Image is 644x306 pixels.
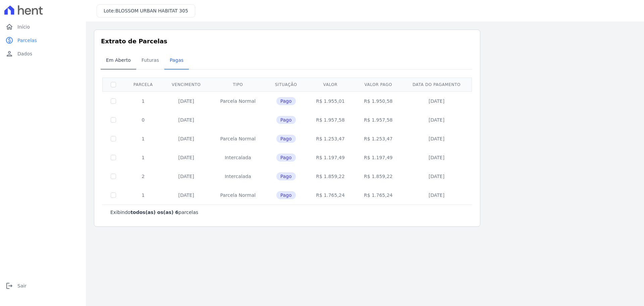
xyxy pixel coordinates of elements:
[138,53,163,67] span: Futuras
[5,282,13,290] i: logout
[124,78,162,91] th: Parcela
[354,111,402,129] td: R$ 1.957,58
[124,186,162,205] td: 1
[5,23,13,31] i: home
[354,148,402,167] td: R$ 1.197,49
[354,129,402,148] td: R$ 1.253,47
[3,20,83,34] a: homeInício
[17,24,30,30] span: Início
[162,91,210,111] td: [DATE]
[402,148,471,167] td: [DATE]
[3,279,83,293] a: logoutSair
[276,97,296,105] span: Pago
[210,129,266,148] td: Parcela Normal
[307,186,355,205] td: R$ 1.765,24
[162,111,210,129] td: [DATE]
[162,129,210,148] td: [DATE]
[101,37,473,46] h3: Extrato de Parcelas
[136,52,164,70] a: Futuras
[162,78,210,91] th: Vencimento
[124,91,162,111] td: 1
[266,78,307,91] th: Situação
[354,186,402,205] td: R$ 1.765,24
[276,191,296,199] span: Pago
[210,186,266,205] td: Parcela Normal
[124,167,162,186] td: 2
[276,172,296,180] span: Pago
[354,78,402,91] th: Valor pago
[111,174,116,179] input: Só é possível selecionar pagamentos em aberto
[276,154,296,162] span: Pago
[162,186,210,205] td: [DATE]
[17,50,32,57] span: Dados
[111,155,116,160] input: Só é possível selecionar pagamentos em aberto
[402,78,471,91] th: Data do pagamento
[130,210,178,215] b: todos(as) os(as) 6
[111,192,116,198] input: Só é possível selecionar pagamentos em aberto
[276,135,296,143] span: Pago
[102,53,135,67] span: Em Aberto
[164,52,189,70] a: Pagas
[115,8,188,13] span: BLOSSOM URBAN HABITAT 305
[276,116,296,124] span: Pago
[110,209,198,216] p: Exibindo parcelas
[5,50,13,58] i: person
[402,186,471,205] td: [DATE]
[210,91,266,111] td: Parcela Normal
[104,7,188,14] h3: Lote:
[17,37,37,44] span: Parcelas
[124,148,162,167] td: 1
[3,34,83,47] a: paidParcelas
[124,129,162,148] td: 1
[402,167,471,186] td: [DATE]
[124,111,162,129] td: 0
[307,148,355,167] td: R$ 1.197,49
[111,117,116,123] input: Só é possível selecionar pagamentos em aberto
[210,148,266,167] td: Intercalada
[402,91,471,111] td: [DATE]
[3,47,83,60] a: personDados
[210,167,266,186] td: Intercalada
[166,53,187,67] span: Pagas
[5,36,13,44] i: paid
[307,78,355,91] th: Valor
[402,111,471,129] td: [DATE]
[162,167,210,186] td: [DATE]
[307,111,355,129] td: R$ 1.957,58
[111,98,116,104] input: Só é possível selecionar pagamentos em aberto
[354,167,402,186] td: R$ 1.859,22
[111,136,116,141] input: Só é possível selecionar pagamentos em aberto
[210,78,266,91] th: Tipo
[402,129,471,148] td: [DATE]
[307,167,355,186] td: R$ 1.859,22
[307,91,355,111] td: R$ 1.955,01
[17,282,26,289] span: Sair
[101,52,136,70] a: Em Aberto
[162,148,210,167] td: [DATE]
[354,91,402,111] td: R$ 1.950,58
[307,129,355,148] td: R$ 1.253,47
